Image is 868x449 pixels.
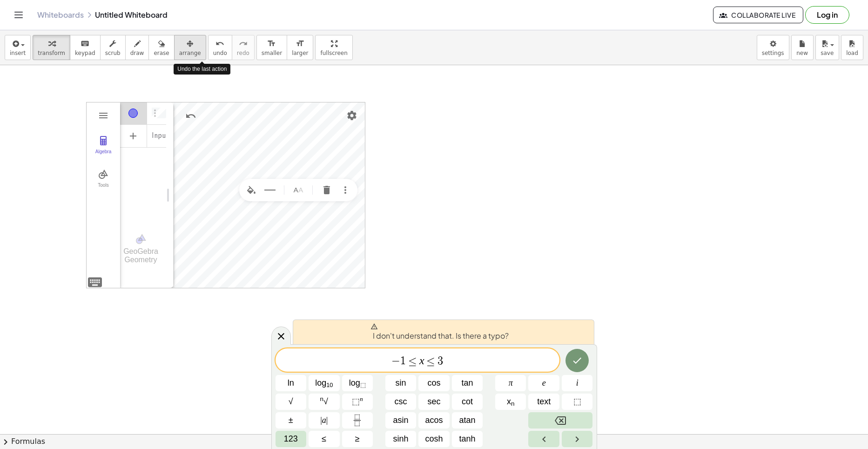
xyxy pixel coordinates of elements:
[75,50,95,56] span: keypad
[452,412,483,429] button: Arctangent
[337,182,354,198] button: More
[86,102,365,288] div: Geometry
[309,394,340,410] button: nth root
[419,354,424,367] var: x
[174,35,206,60] button: arrange
[182,108,199,124] button: Undo
[130,50,144,56] span: draw
[360,381,366,388] sub: ⬚
[370,323,509,341] span: I don't understand that. Is there a typo?
[125,35,149,60] button: draw
[276,431,307,447] button: Default keyboard
[105,50,121,56] span: scrub
[208,35,232,60] button: undoundo
[565,349,589,372] button: Done
[393,433,408,445] span: sinh
[349,377,366,389] span: log
[292,50,308,56] span: larger
[562,394,593,410] button: Placeholder
[276,375,307,391] button: Natural logarithm
[385,412,417,429] button: Arcsine
[385,375,417,391] button: Sine
[320,50,347,56] span: fullscreen
[385,431,417,447] button: Hyperbolic sine
[154,50,169,56] span: erase
[342,375,373,391] button: Logarithm with base
[427,377,440,389] span: cos
[462,395,473,408] span: cot
[562,431,593,447] button: Right arrow
[232,35,255,60] button: redoredo
[509,377,513,389] span: π
[459,433,475,445] span: tanh
[179,50,201,56] span: arrange
[805,6,849,24] button: Log in
[576,377,579,389] span: i
[821,50,834,56] span: save
[395,377,406,389] span: sin
[528,394,559,410] button: Text
[418,394,450,410] button: Secant
[425,414,443,427] span: acos
[10,50,26,56] span: insert
[100,35,126,60] button: scrub
[87,274,103,291] img: svg+xml;base64,PHN2ZyB4bWxucz0iaHR0cDovL3d3dy53My5vcmcvMjAwMC9zdmciIHdpZHRoPSIyNCIgaGVpZ2h0PSIyNC...
[418,412,450,429] button: Arccosine
[309,412,340,429] button: Absolute value
[841,35,863,60] button: load
[315,35,352,60] button: fullscreen
[290,182,307,198] button: Name
[5,35,31,60] button: insert
[309,375,340,391] button: Logarithm
[318,182,335,198] button: Delete
[528,431,559,447] button: Left arrow
[213,50,227,56] span: undo
[452,375,483,391] button: Tangent
[320,415,322,425] span: |
[427,395,440,408] span: sec
[81,38,89,49] i: keyboard
[562,375,593,391] button: i
[276,412,307,429] button: Plus minus
[288,377,294,389] span: ln
[721,11,795,19] span: Collaborate Live
[343,107,360,124] button: Settings
[287,35,313,60] button: format_sizelarger
[239,38,248,49] i: redo
[846,50,858,56] span: load
[796,50,808,56] span: new
[70,35,101,60] button: keyboardkeypad
[37,10,84,20] a: Whiteboards
[424,355,438,367] span: ≤
[120,102,166,220] div: Algebra
[342,412,373,429] button: Fraction
[267,38,276,49] i: format_size
[322,433,326,445] span: ≤
[98,110,109,121] img: Main Menu
[528,412,592,429] button: Backspace
[243,182,260,198] button: Set color
[425,433,443,445] span: cosh
[400,355,406,367] span: 1
[289,395,293,408] span: √
[315,377,333,389] span: log
[507,395,515,408] span: x
[452,394,483,410] button: Cotangent
[326,381,333,388] sub: 10
[320,395,328,408] span: √
[385,394,417,410] button: Cosecant
[418,431,450,447] button: Hyperbolic cosine
[713,7,803,23] button: Collaborate Live
[152,129,176,143] div: Input…
[791,35,814,60] button: new
[528,375,559,391] button: e
[33,35,70,60] button: transform
[289,414,293,427] span: ±
[262,50,282,56] span: smaller
[215,38,224,49] i: undo
[452,431,483,447] button: Hyperbolic tangent
[296,38,304,49] i: format_size
[122,125,144,147] button: Add Item
[462,377,473,389] span: tan
[495,375,526,391] button: π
